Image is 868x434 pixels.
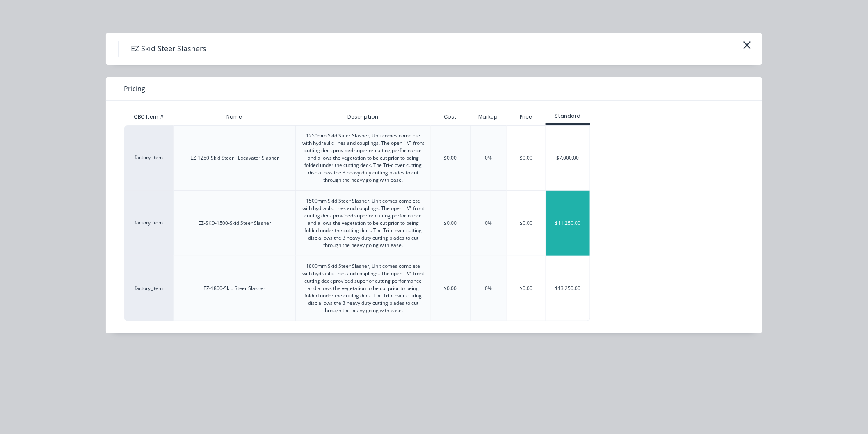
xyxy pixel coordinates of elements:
[431,109,470,125] div: Cost
[124,190,174,256] div: factory_item
[118,41,219,57] h4: EZ Skid Steer Slashers
[470,109,507,125] div: Markup
[444,219,457,227] div: $0.00
[507,256,546,321] div: $0.00
[341,107,385,127] div: Description
[302,132,424,184] div: 1250mm Skid Steer Slasher, Unit comes complete with hydraulic lines and couplings. The open " V" ...
[444,285,457,292] div: $0.00
[485,285,492,292] div: 0%
[485,219,492,227] div: 0%
[302,197,424,249] div: 1500mm Skid Steer Slasher, Unit comes complete with hydraulic lines and couplings. The open " V" ...
[485,154,492,162] div: 0%
[546,191,590,256] div: $11,250.00
[204,285,266,292] div: EZ-1800-Skid Steer Slasher
[546,256,590,321] div: $13,250.00
[507,126,546,190] div: $0.00
[124,256,174,321] div: factory_item
[198,219,271,227] div: EZ-SKD-1500-Skid Steer Slasher
[190,154,279,162] div: EZ-1250-Skid Steer - Excavator Slasher
[507,109,546,125] div: Price
[507,191,546,256] div: $0.00
[302,263,424,314] div: 1800mm Skid Steer Slasher, Unit comes complete with hydraulic lines and couplings. The open " V" ...
[124,109,174,125] div: QBO Item #
[124,84,145,94] span: Pricing
[124,125,174,190] div: factory_item
[220,107,249,127] div: Name
[546,112,590,120] div: Standard
[444,154,457,162] div: $0.00
[546,126,590,190] div: $7,000.00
